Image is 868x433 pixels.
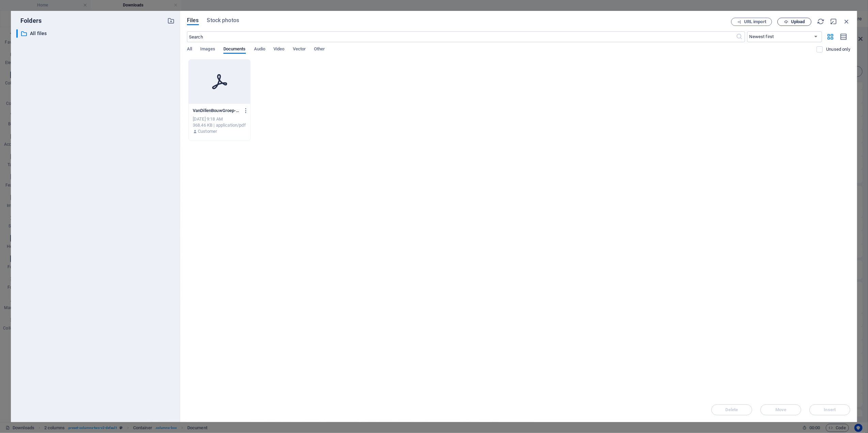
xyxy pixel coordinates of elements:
i: Minimize [830,18,837,25]
p: VanDillenBouwGroep-Privacy-verklaring-mJnrg6ubJ3NXZBR9LzlhLw.pdf [193,108,240,114]
i: Close [843,18,850,25]
div: [DATE] 9:18 AM [193,116,246,122]
span: Stock photos [207,16,239,25]
p: Folders [16,16,42,25]
span: Images [200,45,215,54]
input: Search [187,31,736,42]
button: Upload [777,18,811,26]
span: Upload [791,20,805,24]
div: 368.46 KB | application/pdf [193,122,246,128]
p: Displays only files that are not in use on the website. Files added during this session can still... [826,46,850,52]
i: Reload [817,18,824,25]
span: Audio [254,45,265,54]
a: Skip to main content [3,3,48,9]
span: Video [273,45,284,54]
i: Create new folder [167,17,175,25]
p: All files [30,30,162,37]
span: URL import [744,20,766,24]
span: Files [187,16,199,25]
span: All [187,45,192,54]
div: ​ [16,29,18,38]
p: Customer [198,128,217,134]
span: Vector [293,45,306,54]
button: URL import [731,18,772,26]
span: Other [314,45,325,54]
span: Documents [223,45,246,54]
